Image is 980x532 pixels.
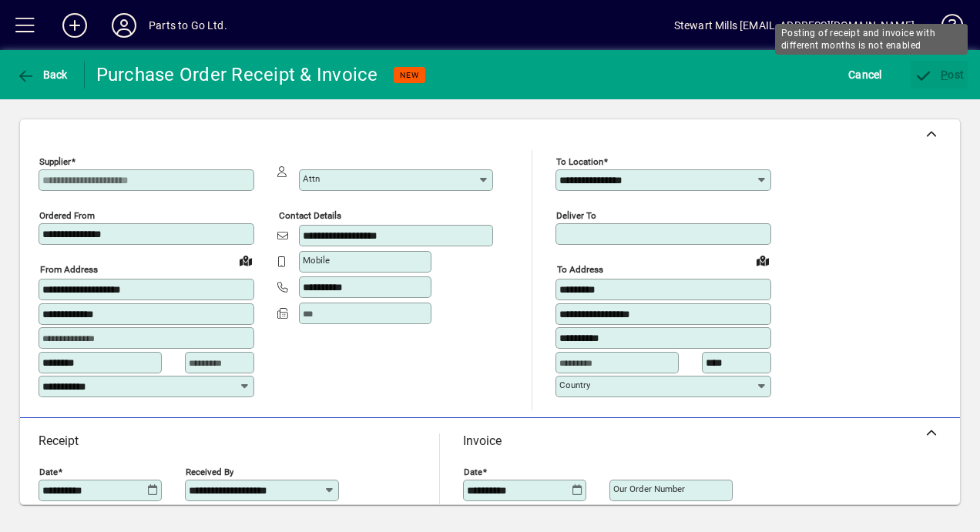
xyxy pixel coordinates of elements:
mat-label: Deliver To [556,210,596,221]
div: Parts to Go Ltd. [149,13,227,38]
button: Profile [99,12,149,39]
a: View on map [233,248,258,273]
span: Back [16,69,68,81]
mat-label: Supplier [39,156,71,167]
mat-label: Country [559,380,590,390]
mat-label: To location [556,156,603,167]
mat-label: Date [39,467,58,477]
a: Knowledge Base [930,3,961,53]
mat-label: Ordered from [39,210,95,221]
div: Purchase Order Receipt & Invoice [96,62,378,87]
span: ost [915,69,965,81]
mat-label: Date [464,467,482,477]
span: P [941,69,948,81]
a: View on map [750,248,775,273]
mat-label: Received by [186,467,233,477]
div: Stewart Mills [EMAIL_ADDRESS][DOMAIN_NAME] [674,13,915,38]
button: Cancel [844,61,886,89]
mat-label: Mobile [303,255,330,266]
mat-label: Attn [303,173,320,184]
div: Posting of receipt and invoice with different months is not enabled [775,24,968,55]
button: Post [911,61,968,89]
mat-label: Our order number [613,483,685,494]
span: Cancel [848,62,882,87]
button: Back [12,61,72,89]
button: Add [50,12,99,39]
span: NEW [400,70,419,80]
